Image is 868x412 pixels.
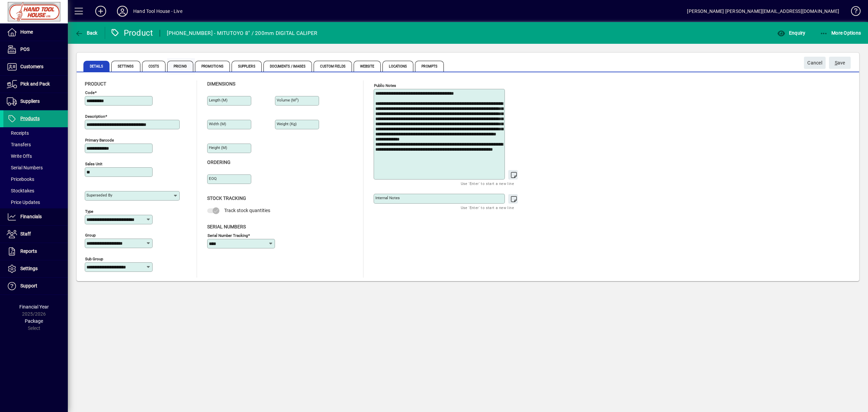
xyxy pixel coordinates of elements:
[375,195,400,200] mat-label: Internal Notes
[3,208,68,225] a: Financials
[90,5,112,17] button: Add
[7,165,43,170] span: Serial Numbers
[85,162,102,166] mat-label: Sales unit
[3,41,68,58] a: POS
[85,90,95,95] mat-label: Code
[20,266,38,271] span: Settings
[224,208,270,213] span: Track stock quantities
[7,188,34,193] span: Stocktakes
[3,150,68,162] a: Write Offs
[85,138,114,143] mat-label: Primary barcode
[804,57,826,69] button: Cancel
[3,93,68,110] a: Suppliers
[775,27,807,39] button: Enquiry
[3,185,68,196] a: Stocktakes
[20,81,50,87] span: Pick and Pack
[687,6,839,17] div: [PERSON_NAME] [PERSON_NAME][EMAIL_ADDRESS][DOMAIN_NAME]
[85,257,103,261] mat-label: Sub group
[296,97,297,101] sup: 3
[807,57,822,69] span: Cancel
[3,76,68,93] a: Pick and Pack
[3,278,68,295] a: Support
[20,98,40,104] span: Suppliers
[7,176,34,182] span: Pricebooks
[415,61,444,72] span: Prompts
[207,81,235,87] span: Dimensions
[314,61,352,72] span: Custom Fields
[3,243,68,260] a: Reports
[777,30,805,36] span: Enquiry
[846,1,860,23] a: Knowledge Base
[7,153,32,159] span: Write Offs
[461,180,514,187] mat-hint: Use 'Enter' to start a new line
[382,61,413,72] span: Locations
[3,196,68,208] a: Price Updates
[209,176,217,181] mat-label: EOQ
[167,61,193,72] span: Pricing
[75,30,98,36] span: Back
[111,61,140,72] span: Settings
[20,248,37,254] span: Reports
[20,283,37,288] span: Support
[3,173,68,185] a: Pricebooks
[829,57,851,69] button: Save
[167,28,317,39] div: [PHONE_NUMBER] - MITUTOYO 8" / 200mm DIGITAL CALIPER
[374,83,396,88] mat-label: Public Notes
[85,114,105,119] mat-label: Description
[20,29,33,35] span: Home
[461,204,514,211] mat-hint: Use 'Enter' to start a new line
[195,61,230,72] span: Promotions
[835,57,845,69] span: ave
[3,127,68,139] a: Receipts
[19,304,49,310] span: Financial Year
[207,160,231,165] span: Ordering
[20,46,29,52] span: POS
[209,145,227,150] mat-label: Height (m)
[142,61,166,72] span: Costs
[110,27,153,38] div: Product
[85,233,96,238] mat-label: Group
[277,98,299,102] mat-label: Volume (m )
[835,60,837,65] span: S
[209,121,226,126] mat-label: Width (m)
[3,162,68,173] a: Serial Numbers
[3,58,68,75] a: Customers
[25,318,43,324] span: Package
[20,231,31,237] span: Staff
[85,81,106,87] span: Product
[207,195,246,201] span: Stock Tracking
[263,61,312,72] span: Documents / Images
[207,224,246,229] span: Serial Numbers
[83,61,110,72] span: Details
[112,5,133,17] button: Profile
[354,61,381,72] span: Website
[3,226,68,243] a: Staff
[133,6,182,17] div: Hand Tool House - Live
[7,200,40,205] span: Price Updates
[85,209,93,214] mat-label: Type
[68,27,105,39] app-page-header-button: Back
[7,130,29,136] span: Receipts
[818,27,863,39] button: More Options
[820,30,861,36] span: More Options
[3,139,68,150] a: Transfers
[209,98,228,102] mat-label: Length (m)
[3,260,68,277] a: Settings
[20,116,40,121] span: Products
[20,214,42,219] span: Financials
[7,142,31,147] span: Transfers
[3,24,68,41] a: Home
[73,27,99,39] button: Back
[208,233,248,238] mat-label: Serial Number tracking
[20,64,43,69] span: Customers
[86,193,112,198] mat-label: Superseded by
[277,121,297,126] mat-label: Weight (Kg)
[232,61,262,72] span: Suppliers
